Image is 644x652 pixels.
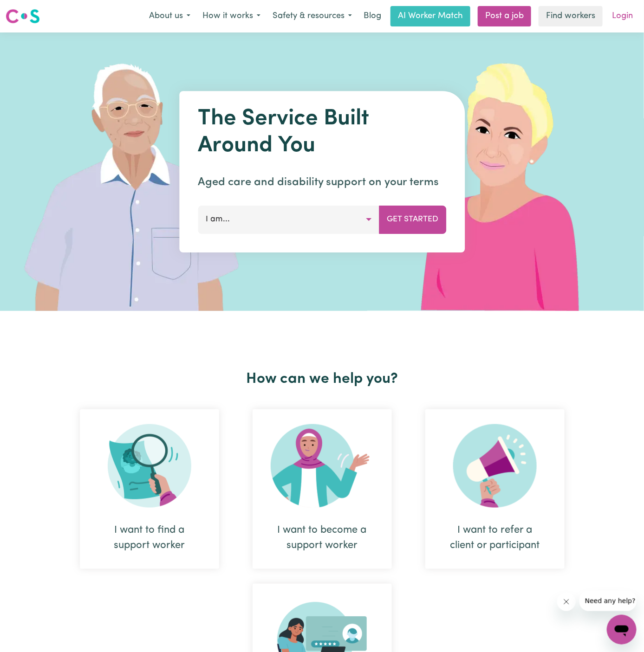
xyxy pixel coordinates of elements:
[102,523,197,553] div: I want to find a support worker
[358,6,387,26] a: Blog
[275,523,370,553] div: I want to become a support worker
[198,206,379,233] button: I am...
[448,523,542,553] div: I want to refer a client or participant
[80,409,219,569] div: I want to find a support worker
[198,106,446,159] h1: The Service Built Around You
[253,409,392,569] div: I want to become a support worker
[557,593,576,611] iframe: Close message
[267,6,358,26] button: Safety & resources
[143,6,196,26] button: About us
[607,615,637,645] iframe: Button to launch messaging window
[6,6,40,27] a: Careseekers logo
[198,174,446,191] p: Aged care and disability support on your terms
[271,424,374,508] img: Become Worker
[478,6,531,26] a: Post a job
[390,6,470,26] a: AI Worker Match
[453,424,537,508] img: Refer
[108,424,191,508] img: Search
[63,370,581,388] h2: How can we help you?
[6,8,40,25] img: Careseekers logo
[579,591,637,611] iframe: Message from company
[425,409,565,569] div: I want to refer a client or participant
[379,206,446,233] button: Get Started
[539,6,603,26] a: Find workers
[606,6,638,26] a: Login
[196,6,267,26] button: How it works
